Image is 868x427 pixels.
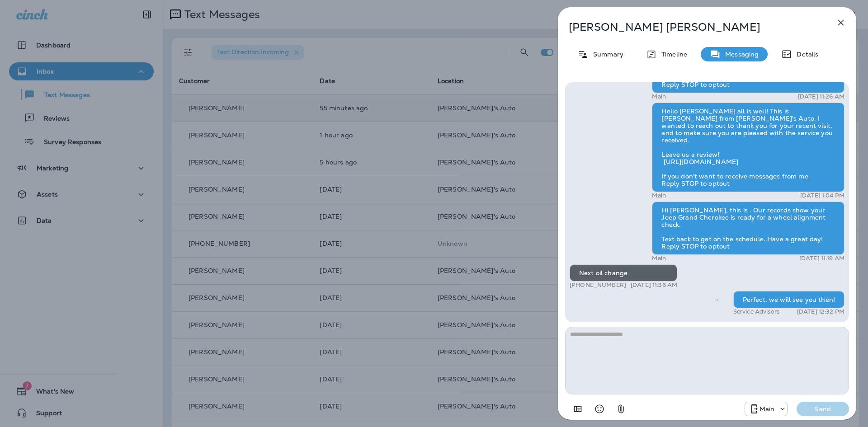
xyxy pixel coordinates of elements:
p: Timeline [657,51,687,58]
p: Messaging [721,51,759,58]
p: Main [652,255,666,262]
p: Main [759,405,775,413]
p: [DATE] 11:19 AM [799,255,844,262]
span: Sent [715,295,720,303]
p: Service Advisors [733,308,779,315]
p: Main [652,93,666,100]
p: [PERSON_NAME] [PERSON_NAME] [569,21,816,33]
p: Main [652,192,666,199]
button: Select an emoji [590,400,609,418]
p: [DATE] 11:36 AM [631,282,677,289]
button: Add in a premade template [569,400,587,418]
p: [DATE] 12:32 PM [797,308,844,315]
div: +1 (941) 231-4423 [745,404,788,414]
p: Summary [589,51,623,58]
div: Hi [PERSON_NAME], this is . Our records show your Jeep Grand Cherokee is ready for a wheel alignm... [652,202,844,255]
p: Details [792,51,818,58]
div: Perfect, we will see you then! [733,291,844,308]
p: [PHONE_NUMBER] [570,282,626,289]
div: Hello [PERSON_NAME] all is well! This is [PERSON_NAME] from [PERSON_NAME]'s Auto. I wanted to rea... [652,103,844,192]
p: [DATE] 11:26 AM [798,93,844,100]
p: [DATE] 1:04 PM [800,192,844,199]
div: Next oil change [570,264,677,282]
